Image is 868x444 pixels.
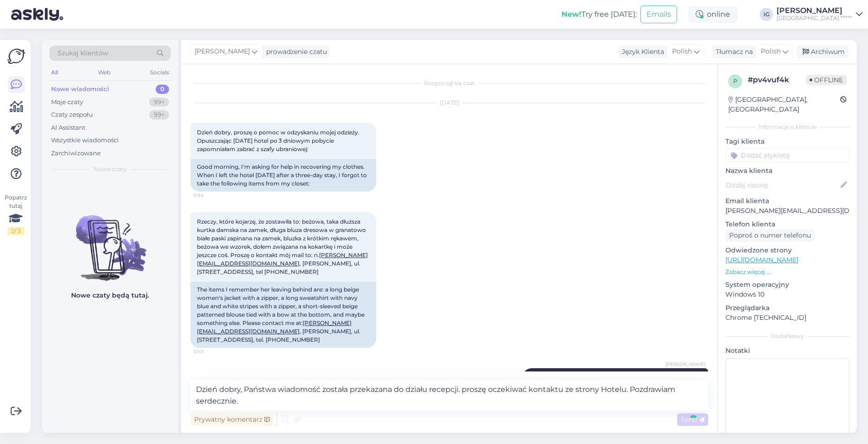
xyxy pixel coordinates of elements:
[195,46,250,57] span: [PERSON_NAME]
[51,110,93,119] div: Czaty zespołu
[797,46,848,58] div: Archiwum
[7,227,24,235] div: 2 / 3
[58,48,108,58] span: Szukaj klientów
[561,10,581,19] b: New!
[725,268,849,276] p: Zobacz więcej ...
[725,290,849,299] p: Windows 10
[197,218,368,275] span: Rzeczy, które kojarzę, że zostawiła to: beżowa, taka dłuższa kurtka damska na zamek, długa bluza ...
[51,149,101,158] div: Zarchiwizowane
[193,348,228,355] span: 12:01
[94,165,127,173] span: Nowe czaty
[806,75,847,85] span: Offline
[725,137,849,146] p: Tagi klienta
[725,303,849,313] p: Przeglądarka
[51,98,83,107] div: Moje czaty
[725,196,849,206] p: Email klienta
[725,332,849,340] div: Dodatkowy
[725,256,798,264] a: [URL][DOMAIN_NAME]
[725,245,849,255] p: Odwiedzone strony
[149,110,169,119] div: 99+
[262,47,327,57] div: prowadzenie czatu
[725,166,849,176] p: Nazwa klienta
[733,78,737,85] span: p
[618,47,664,57] div: Język Klienta
[725,206,849,216] p: [PERSON_NAME][EMAIL_ADDRESS][DOMAIN_NAME]
[725,123,849,131] div: Informacje o kliencie
[190,282,376,348] div: The items I remember her leaving behind are: a long beige women's jacket with a zipper, a long sw...
[712,47,753,57] div: Tłumacz na
[148,66,171,79] div: Socials
[7,47,25,65] img: Askly Logo
[672,46,692,57] span: Polish
[725,229,815,242] div: Poproś o numer telefonu
[760,8,773,21] div: IG
[51,85,109,94] div: Nowe wiadomości
[688,6,737,23] div: online
[190,79,708,87] div: Rozpoczął się czat
[748,74,806,86] div: # pv4vuf4k
[71,291,149,300] p: Nowe czaty będą tutaj.
[49,66,60,79] div: All
[7,193,24,235] div: Popatrz tutaj
[777,7,852,14] div: [PERSON_NAME]
[726,180,839,190] input: Dodaj nazwę
[42,199,178,282] img: No chats
[190,159,376,192] div: Good morning, I'm asking for help in recovering my clothes. When I left the hotel [DATE] after a ...
[197,129,361,152] span: Dzień dobry, proszę o pomoc w odzyskaniu mojej odzieży. Opuszczając [DATE] hotel po 3 dniowym pob...
[725,219,849,229] p: Telefon klienta
[640,6,677,23] button: Emails
[725,280,849,290] p: System operacyjny
[728,95,840,114] div: [GEOGRAPHIC_DATA], [GEOGRAPHIC_DATA]
[725,148,849,162] input: Dodać etykietę
[561,9,637,20] div: Try free [DATE]:
[51,136,119,145] div: Wszystkie wiadomości
[777,7,862,22] a: [PERSON_NAME][GEOGRAPHIC_DATA] *****
[666,361,705,368] span: [PERSON_NAME]
[761,46,781,57] span: Polish
[725,346,849,356] p: Notatki
[149,98,169,107] div: 99+
[190,99,708,107] div: [DATE]
[193,192,228,199] span: 11:54
[96,66,112,79] div: Web
[725,313,849,323] p: Chrome [TECHNICAL_ID]
[156,85,169,94] div: 0
[51,123,85,133] div: AI Assistant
